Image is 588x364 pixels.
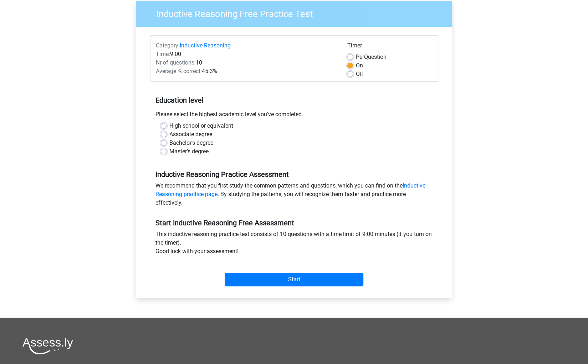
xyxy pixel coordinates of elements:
div: This inductive reasoning practice test consists of 10 questions with a time limit of 9:00 minutes... [150,230,438,258]
label: On [356,61,363,70]
span: Nr of questions: [156,59,196,66]
h5: Start Inductive Reasoning Free Assessment [155,219,433,227]
div: 10 [150,58,342,67]
div: Timer [347,41,433,53]
label: Off [356,70,364,78]
label: Master's degree [169,147,209,156]
span: Category: [156,42,180,49]
label: Question [356,53,387,61]
a: Inductive Reasoning [180,42,231,49]
label: Associate degree [169,130,212,139]
h5: Education level [155,93,433,107]
h3: Inductive Reasoning Free Practice Test [148,6,447,20]
input: Start [225,273,363,286]
label: High school or equivalent [169,122,233,130]
label: Bachelor's degree [169,139,213,147]
h5: Inductive Reasoning Practice Assessment [155,170,433,179]
div: 45.3% [150,67,342,76]
div: We recommend that you first study the common patterns and questions, which you can find on the . ... [150,181,438,210]
span: Average % correct: [156,68,202,75]
span: Per [356,53,364,60]
span: Time: [156,51,170,57]
div: 9:00 [150,50,342,58]
img: Assessly logo [22,338,73,354]
div: Please select the highest academic level you’ve completed. [150,110,438,122]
